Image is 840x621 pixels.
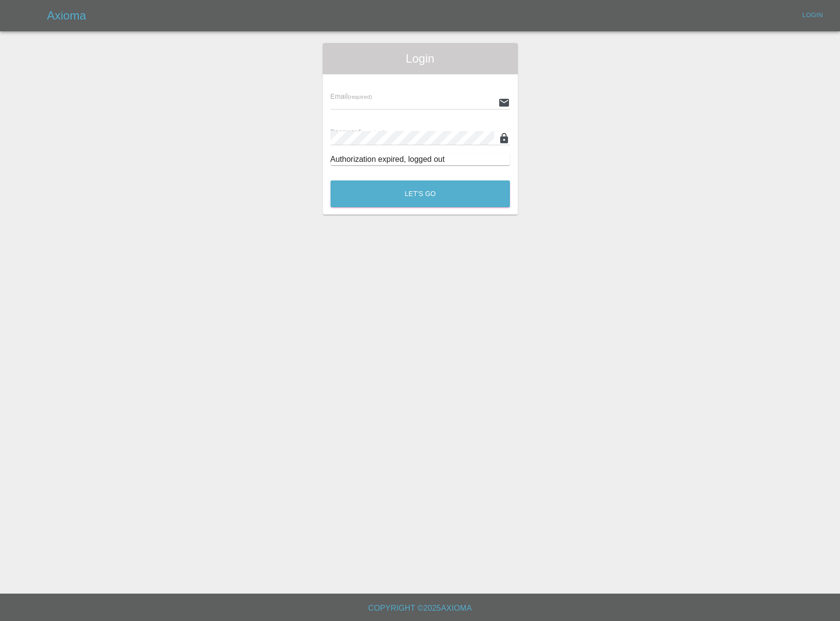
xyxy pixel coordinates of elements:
[348,94,372,100] small: (required)
[331,154,510,165] div: Authorization expired, logged out
[8,601,832,615] h6: Copyright © 2025 Axioma
[797,8,828,23] a: Login
[47,8,86,23] h5: Axioma
[331,51,510,67] span: Login
[331,128,385,136] span: Password
[331,92,372,100] span: Email
[331,180,510,207] button: Let's Go
[361,130,385,135] small: (required)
